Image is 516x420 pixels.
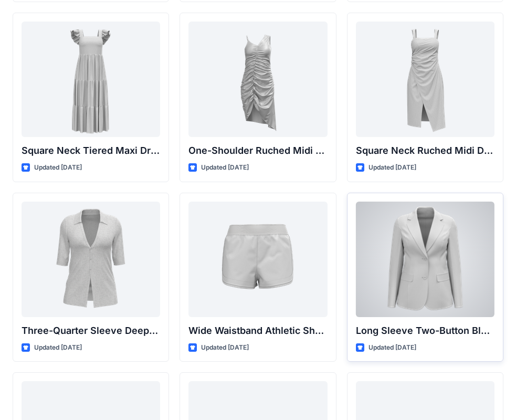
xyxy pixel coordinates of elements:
[188,202,327,317] a: Wide Waistband Athletic Shorts
[201,162,249,173] p: Updated [DATE]
[188,22,327,137] a: One-Shoulder Ruched Midi Dress with Asymmetrical Hem
[34,162,82,173] p: Updated [DATE]
[368,342,416,353] p: Updated [DATE]
[188,323,327,338] p: Wide Waistband Athletic Shorts
[22,22,160,137] a: Square Neck Tiered Maxi Dress with Ruffle Sleeves
[356,323,494,338] p: Long Sleeve Two-Button Blazer with Flap Pockets
[368,162,416,173] p: Updated [DATE]
[34,342,82,353] p: Updated [DATE]
[201,342,249,353] p: Updated [DATE]
[356,22,494,137] a: Square Neck Ruched Midi Dress with Asymmetrical Hem
[22,202,160,317] a: Three-Quarter Sleeve Deep V-Neck Button-Down Top
[188,143,327,158] p: One-Shoulder Ruched Midi Dress with Asymmetrical Hem
[356,202,494,317] a: Long Sleeve Two-Button Blazer with Flap Pockets
[22,143,160,158] p: Square Neck Tiered Maxi Dress with Ruffle Sleeves
[356,143,494,158] p: Square Neck Ruched Midi Dress with Asymmetrical Hem
[22,323,160,338] p: Three-Quarter Sleeve Deep V-Neck Button-Down Top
